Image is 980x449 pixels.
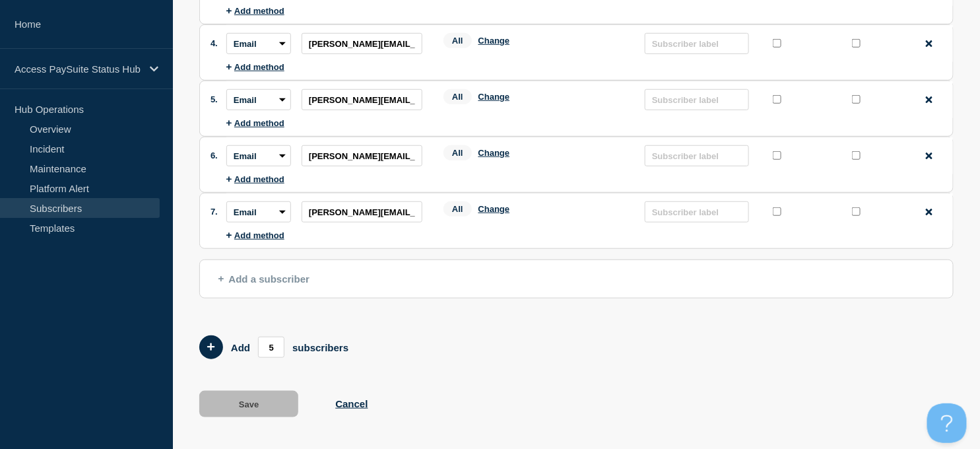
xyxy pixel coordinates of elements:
[211,207,218,217] span: 7.
[199,391,298,417] button: Save
[302,201,422,223] input: subscription-address
[927,403,967,443] iframe: Help Scout Beacon - Open
[302,145,422,166] input: subscription-address
[443,145,472,160] span: All
[852,207,861,216] input: protected checkbox
[199,335,223,359] button: Add 5 team members
[773,207,781,216] input: less verbose checkbox
[258,337,284,358] input: Add members count
[645,201,749,223] input: Subscriber label
[645,89,749,110] input: Subscriber label
[852,95,861,104] input: protected checkbox
[645,33,749,54] input: Subscriber label
[199,259,954,298] button: Add a subscriber
[226,62,284,72] button: Add method
[852,39,861,48] input: protected checkbox
[226,230,284,240] button: Add method
[218,273,310,285] span: Add a subscriber
[773,39,781,48] input: less verbose checkbox
[852,151,861,160] input: protected checkbox
[443,201,472,217] span: All
[443,33,472,48] span: All
[478,92,510,102] button: Change
[645,145,749,166] input: Subscriber label
[773,151,781,160] input: less verbose checkbox
[211,94,218,104] span: 5.
[15,63,141,75] p: Access PaySuite Status Hub
[211,151,218,160] span: 6.
[335,398,368,409] button: Cancel
[292,342,348,353] p: subscribers
[231,342,250,353] p: Add
[478,148,510,158] button: Change
[478,36,510,46] button: Change
[226,6,284,16] button: Add method
[211,38,218,48] span: 4.
[773,95,781,104] input: less verbose checkbox
[478,204,510,214] button: Change
[226,118,284,128] button: Add method
[443,89,472,104] span: All
[302,89,422,110] input: subscription-address
[226,174,284,184] button: Add method
[302,33,422,54] input: subscription-address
